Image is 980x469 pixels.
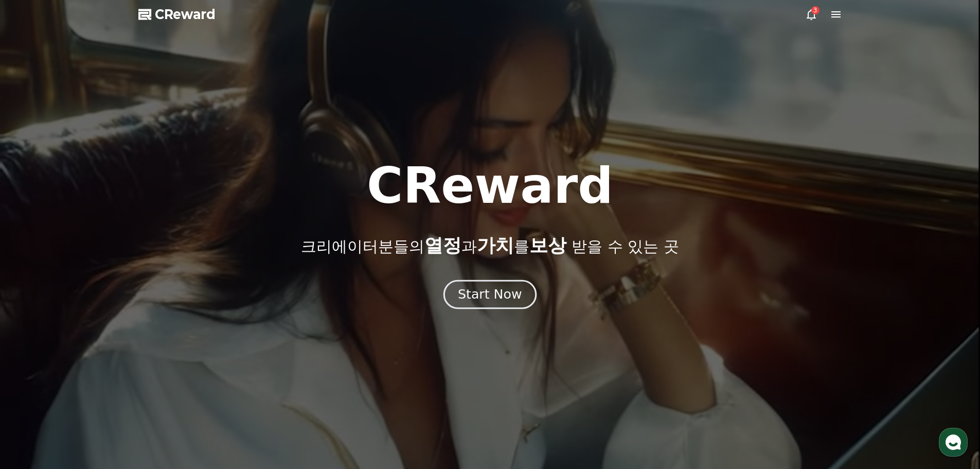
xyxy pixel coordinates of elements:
span: 홈 [32,342,39,350]
a: 대화 [68,326,133,352]
p: 크리에이터분들의 과 를 받을 수 있는 곳 [301,235,679,256]
span: 대화 [94,342,106,351]
a: 3 [805,8,817,21]
h1: CReward [367,161,613,211]
div: 3 [811,6,819,14]
button: Start Now [443,280,537,309]
span: CReward [155,6,216,23]
div: Start Now [458,286,522,303]
a: CReward [138,6,216,23]
a: Start Now [446,291,534,301]
span: 보상 [529,235,566,256]
span: 열정 [424,235,461,256]
a: 홈 [3,326,68,352]
span: 가치 [477,235,514,256]
span: 설정 [159,342,171,350]
a: 설정 [133,326,198,352]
